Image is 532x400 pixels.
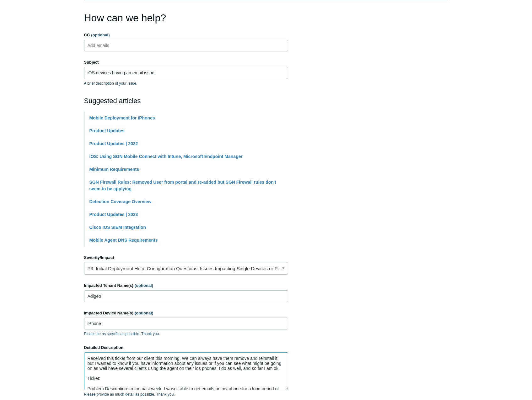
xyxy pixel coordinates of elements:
label: Severity/Impact [84,255,288,261]
label: Detailed Description [84,345,288,351]
span: (optional) [135,311,153,315]
a: iOS: Using SGN Mobile Connect with Intune, Microsoft Endpoint Manager [89,154,243,159]
p: A brief description of your issue. [84,81,288,86]
label: Subject [84,59,288,66]
a: Cisco IOS SIEM Integration [89,225,146,230]
a: Mobile Deployment for iPhones [89,115,155,120]
a: Product Updates | 2023 [89,212,138,217]
a: P3: Initial Deployment Help, Configuration Questions, Issues Impacting Single Devices or Past Out... [84,262,288,275]
a: Product Updates [89,128,125,133]
a: Product Updates | 2022 [89,141,138,146]
input: Add emails [85,41,122,50]
span: (optional) [91,33,110,37]
label: Impacted Tenant Name(s) [84,282,288,289]
a: Minimum Requirements [89,167,139,172]
h2: Suggested articles [84,96,288,106]
label: Impacted Device Name(s) [84,310,288,316]
h1: How can we help? [84,10,288,25]
label: CC [84,32,288,38]
span: (optional) [135,283,153,288]
a: SGN Firewall Rules: Removed User from portal and re-added but SGN Firewall rules don't seem to be... [89,180,276,191]
p: Please provide as much detail as possible. Thank you. [84,392,288,397]
a: Mobile Agent DNS Requirements [89,238,158,243]
a: Detection Coverage Overview [89,199,152,204]
p: Please be as specific as possible. Thank you. [84,331,288,337]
